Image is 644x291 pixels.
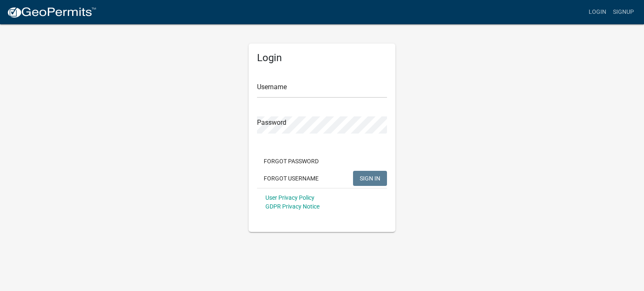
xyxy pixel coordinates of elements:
button: Forgot Username [257,171,325,186]
a: Signup [610,4,637,20]
a: User Privacy Policy [265,194,314,201]
a: GDPR Privacy Notice [265,203,319,210]
h5: Login [257,52,387,64]
button: Forgot Password [257,154,325,169]
button: SIGN IN [353,171,387,186]
a: Login [585,4,610,20]
span: SIGN IN [360,175,380,181]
